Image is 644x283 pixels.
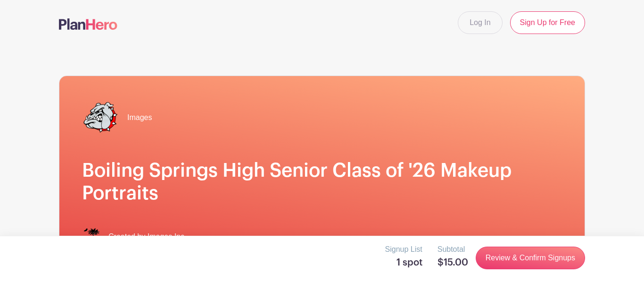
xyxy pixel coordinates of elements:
[82,99,120,137] img: bshs%20transp..png
[458,11,502,34] a: Log In
[108,231,184,242] span: Created by Images Inc
[476,247,585,269] a: Review & Confirm Signups
[438,257,468,268] h5: $15.00
[385,257,422,268] h5: 1 spot
[59,18,117,30] img: logo-507f7623f17ff9eddc593b1ce0a138ce2505c220e1c5a4e2b4648c50719b7d32.svg
[385,244,422,255] p: Signup List
[510,11,585,34] a: Sign Up for Free
[82,159,562,205] h1: Boiling Springs High Senior Class of '26 Makeup Portraits
[438,244,468,255] p: Subtotal
[82,227,101,246] img: IMAGES%20logo%20transparenT%20PNG%20s.png
[127,112,152,123] span: Images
